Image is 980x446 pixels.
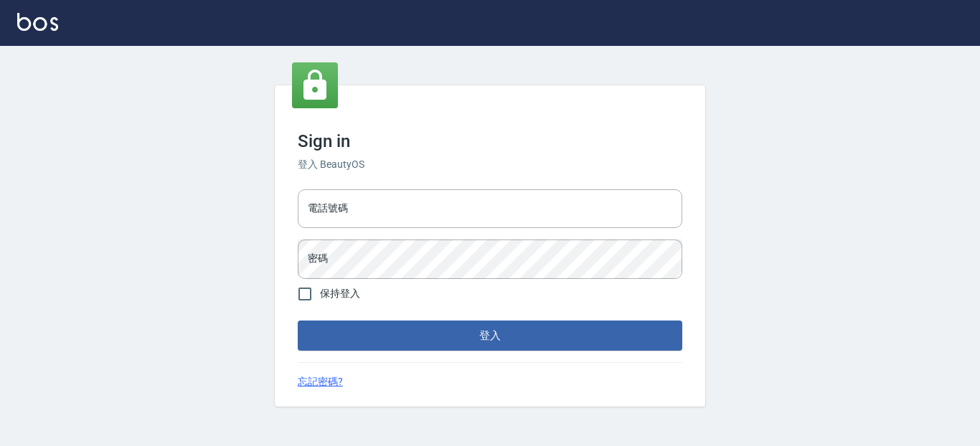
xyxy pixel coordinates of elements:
[298,321,682,351] button: 登入
[298,374,343,389] a: 忘記密碼?
[298,157,682,172] h6: 登入 BeautyOS
[320,286,360,301] span: 保持登入
[17,13,58,31] img: Logo
[298,131,682,151] h3: Sign in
